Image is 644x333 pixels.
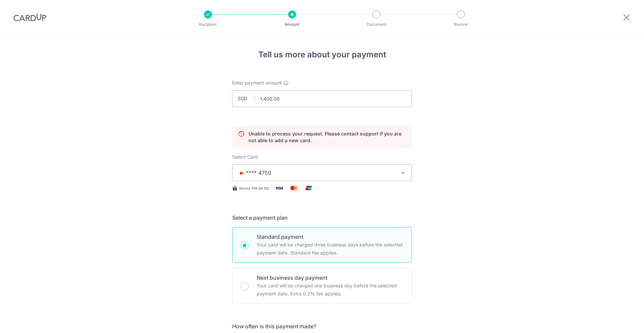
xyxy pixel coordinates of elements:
[257,241,404,257] p: Your card will be charged three business days before the selected payment date. Standard fee appl...
[272,184,286,192] img: Visa
[239,185,270,191] span: Secure 256-bit SSL
[257,233,404,241] p: Standard payment
[232,90,412,107] input: 0.00
[302,184,315,192] img: Union Pay
[287,184,301,192] img: Mastercard
[436,21,486,28] p: Review
[267,21,317,28] p: Amount
[352,21,401,28] p: Document
[232,322,412,330] h5: How often is this payment made?
[257,274,404,282] p: Next business day payment
[238,171,246,175] img: MASTERCARD
[183,21,233,28] p: Recipient
[249,130,406,144] p: Unable to process your request. Please contact support if you are not able to add a new card.
[257,282,404,298] p: Your card will be charged one business day before the selected payment date. Extra 0.3% fee applies.
[232,214,412,222] h5: Select a payment plan
[237,95,255,102] span: SGD
[232,79,282,86] span: Enter payment amount
[232,49,412,61] h4: Tell us more about your payment
[13,13,46,21] img: CardUp
[232,154,258,160] span: translation missing: en.payables.payment_networks.credit_card.summary.labels.select_card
